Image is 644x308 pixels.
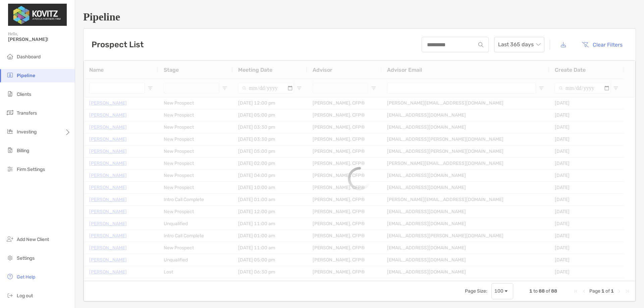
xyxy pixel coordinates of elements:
img: firm-settings icon [6,165,14,173]
span: Firm Settings [17,167,45,172]
span: 1 [601,288,604,294]
span: Log out [17,293,33,299]
span: 88 [551,288,557,294]
span: Page [589,288,600,294]
span: Get Help [17,274,35,280]
span: of [605,288,610,294]
span: 88 [539,288,545,294]
img: settings icon [6,254,14,262]
img: Zoe Logo [8,3,67,27]
span: Clients [17,91,31,97]
h1: Pipeline [83,11,636,23]
button: Clear Filters [577,37,628,52]
img: transfers icon [6,109,14,117]
h3: Prospect List [92,40,144,49]
div: Previous Page [581,289,587,294]
span: of [546,288,550,294]
span: Investing [17,129,37,135]
span: Settings [17,255,35,261]
span: Dashboard [17,54,41,60]
span: to [533,288,538,294]
span: Add New Client [17,237,49,242]
img: dashboard icon [6,52,14,60]
img: investing icon [6,127,14,135]
div: 100 [494,288,503,294]
span: Billing [17,148,29,153]
span: [PERSON_NAME]! [8,37,71,42]
img: add_new_client icon [6,235,14,243]
img: get-help icon [6,272,14,281]
div: Page Size [491,283,513,299]
img: clients icon [6,90,14,98]
img: input icon [478,42,483,47]
div: Next Page [616,289,622,294]
div: Last Page [625,289,630,294]
span: 1 [611,288,614,294]
img: pipeline icon [6,71,14,79]
span: 1 [529,288,532,294]
div: First Page [573,289,579,294]
span: Last 365 days [498,37,540,52]
span: Transfers [17,110,37,116]
span: Pipeline [17,73,35,78]
img: billing icon [6,146,14,154]
img: logout icon [6,291,14,299]
div: Page Size: [465,288,487,294]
